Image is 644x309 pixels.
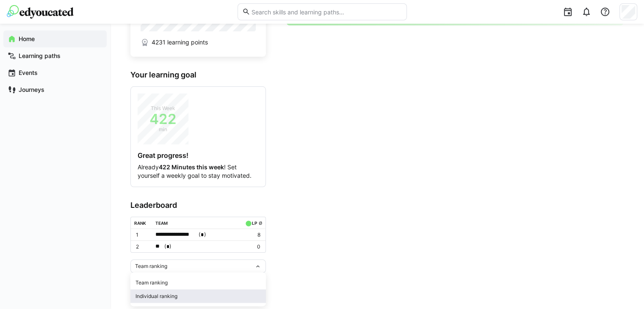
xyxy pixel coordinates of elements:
p: 1 [136,232,149,238]
span: 4231 learning points [152,38,208,47]
div: Team ranking [135,279,261,286]
p: 2 [136,243,149,250]
p: 0 [243,243,260,250]
h4: Great progress! [138,151,259,160]
p: 8 [243,232,260,238]
strong: 422 Minutes this week [159,163,224,171]
div: LP [252,221,257,226]
div: Individual ranking [135,293,261,300]
input: Search skills and learning paths… [250,8,402,16]
div: Rank [134,221,146,226]
div: Team [155,221,168,226]
span: Team ranking [135,263,167,270]
span: ( ) [164,242,171,251]
h3: Your learning goal [130,70,266,80]
span: ( ) [199,230,206,239]
a: ø [258,219,262,226]
p: Already ! Set yourself a weekly goal to stay motivated. [138,163,259,180]
h3: Leaderboard [130,201,266,210]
